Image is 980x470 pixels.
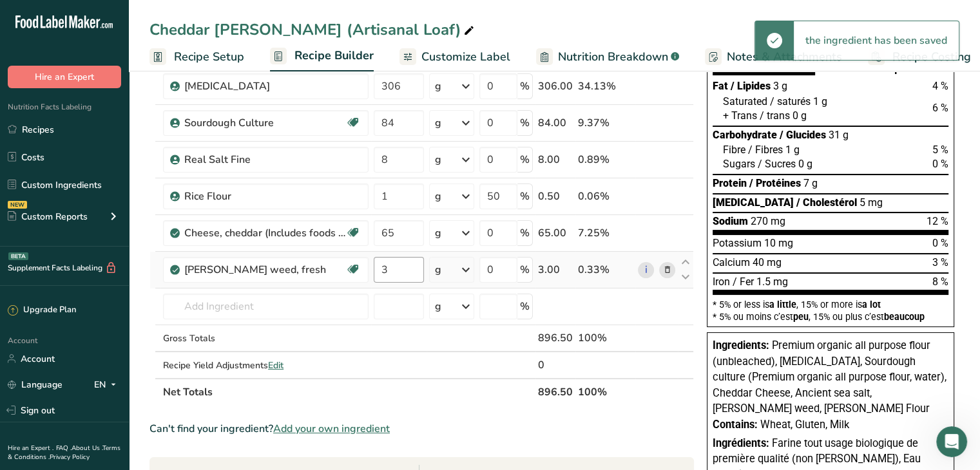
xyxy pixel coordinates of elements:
[773,80,787,92] span: 3 g
[713,276,730,288] span: Iron
[174,48,244,66] span: Recipe Setup
[733,276,754,288] span: / Fer
[149,42,244,71] a: Recipe Setup
[760,418,849,431] span: Wheat, Gluten, Milk
[149,18,477,41] div: Cheddar [PERSON_NAME] (Artisanal Loaf)
[184,79,345,94] div: [MEDICAL_DATA]
[713,196,794,209] span: [MEDICAL_DATA]
[50,453,90,462] a: Privacy Policy
[932,102,948,114] span: 6 %
[578,330,633,346] div: 100%
[538,152,573,167] div: 8.00
[421,48,510,66] span: Customize Label
[184,189,345,204] div: Rice Flour
[435,152,441,167] div: g
[538,330,573,346] div: 896.50
[163,359,369,372] div: Recipe Yield Adjustments
[72,444,102,453] a: About Us .
[862,299,881,310] span: a lot
[535,378,575,405] th: 896.50
[268,359,283,371] span: Edit
[713,215,748,227] span: Sodium
[713,237,762,249] span: Potassium
[163,332,369,345] div: Gross Totals
[723,144,745,156] span: Fibre
[756,276,788,288] span: 1.5 mg
[8,444,53,453] a: Hire an Expert .
[435,225,441,241] div: g
[538,262,573,277] div: 3.00
[638,262,654,278] a: i
[713,129,777,141] span: Carbohydrate
[578,189,633,204] div: 0.06%
[578,262,633,277] div: 0.33%
[56,444,72,453] a: FAQ .
[184,262,345,277] div: [PERSON_NAME] weed, fresh
[748,144,783,156] span: / Fibres
[793,109,807,122] span: 0 g
[780,129,826,141] span: / Glucides
[149,421,694,437] div: Can't find your ingredient?
[713,437,769,449] span: Ingrédients:
[578,225,633,241] div: 7.25%
[751,215,785,227] span: 270 mg
[558,48,668,66] span: Nutrition Breakdown
[796,196,857,209] span: / Cholestérol
[8,252,28,260] div: BETA
[794,21,959,60] div: the ingredient has been saved
[758,158,796,170] span: / Sucres
[435,189,441,204] div: g
[932,237,948,249] span: 0 %
[184,225,345,241] div: Cheese, cheddar (Includes foods for USDA's Food Distribution Program)
[932,144,948,156] span: 5 %
[798,158,812,170] span: 0 g
[713,339,946,415] span: Premium organic all purpose flour (unbleached), [MEDICAL_DATA], Sourdough culture (Premium organi...
[803,177,818,189] span: 7 g
[713,177,747,189] span: Protein
[713,256,750,268] span: Calcium
[713,339,769,352] span: Ingredients:
[723,95,767,108] span: Saturated
[785,144,800,156] span: 1 g
[723,158,755,170] span: Sugars
[538,115,573,131] div: 84.00
[184,152,345,167] div: Real Salt Fine
[294,47,374,64] span: Recipe Builder
[713,80,728,92] span: Fat
[435,299,441,314] div: g
[270,41,374,72] a: Recipe Builder
[435,79,441,94] div: g
[538,79,573,94] div: 306.00
[578,152,633,167] div: 0.89%
[578,115,633,131] div: 9.37%
[538,189,573,204] div: 0.50
[727,48,842,66] span: Notes & Attachments
[793,312,809,322] span: peu
[932,276,948,288] span: 8 %
[860,196,883,209] span: 5 mg
[8,210,88,223] div: Custom Reports
[163,294,369,319] input: Add Ingredient
[723,109,757,122] span: + Trans
[927,215,948,227] span: 12 %
[932,256,948,268] span: 3 %
[760,109,790,122] span: / trans
[273,421,390,437] span: Add your own ingredient
[753,256,782,268] span: 40 mg
[8,444,120,462] a: Terms & Conditions .
[399,42,510,71] a: Customize Label
[770,95,811,108] span: / saturés
[160,378,535,405] th: Net Totals
[829,129,849,141] span: 31 g
[713,312,948,321] div: * 5% ou moins c’est , 15% ou plus c’est
[932,80,948,92] span: 4 %
[705,42,842,71] a: Notes & Attachments
[578,79,633,94] div: 34.13%
[435,262,441,277] div: g
[749,177,801,189] span: / Protéines
[538,225,573,241] div: 65.00
[538,357,573,373] div: 0
[575,378,635,405] th: 100%
[94,377,121,392] div: EN
[435,115,441,131] div: g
